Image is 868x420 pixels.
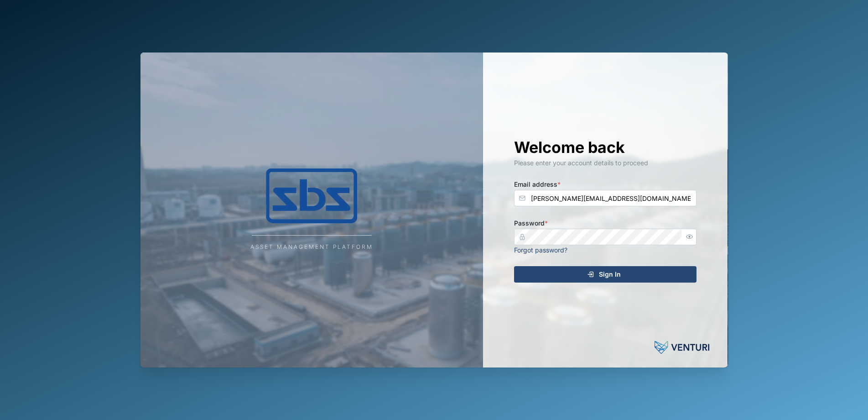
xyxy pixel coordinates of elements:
div: Asset Management Platform [250,243,373,252]
div: Please enter your account details to proceed [514,158,696,168]
a: Forgot password? [514,246,567,254]
label: Password [514,218,548,228]
img: Powered by: Venturi [655,338,709,357]
button: Sign In [514,266,696,283]
label: Email address [514,179,561,189]
input: Enter your email [514,190,696,206]
span: Sign In [599,267,621,282]
h1: Welcome back [514,137,696,157]
img: Company Logo [220,168,403,223]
